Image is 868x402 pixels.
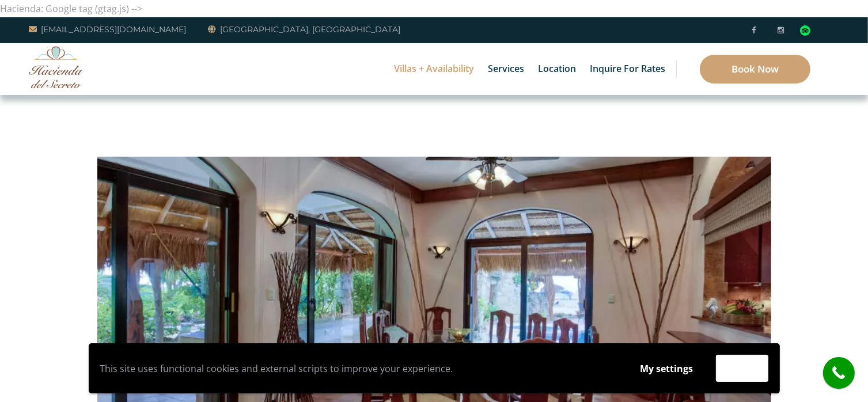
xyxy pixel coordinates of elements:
button: My settings [630,355,704,382]
button: Accept [716,355,768,382]
a: [GEOGRAPHIC_DATA], [GEOGRAPHIC_DATA] [208,22,400,36]
a: Villas + Availability [388,43,480,95]
img: Tripadvisor_logomark.svg [800,25,810,36]
i: call [826,360,852,386]
p: This site uses functional cookies and external scripts to improve your experience. [100,360,618,377]
img: Awesome Logo [29,46,84,88]
a: Inquire for Rates [584,43,671,95]
div: Read traveler reviews on Tripadvisor [800,25,810,36]
a: Book Now [700,55,810,84]
a: call [823,357,855,389]
a: [EMAIL_ADDRESS][DOMAIN_NAME] [29,22,186,36]
a: Services [482,43,530,95]
a: Location [532,43,582,95]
